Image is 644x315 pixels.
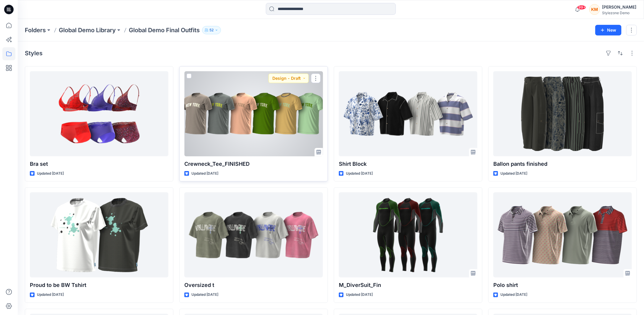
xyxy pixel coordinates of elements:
p: Updated [DATE] [346,292,373,298]
p: Updated [DATE] [191,171,218,177]
button: 52 [202,26,221,34]
a: Ballon pants finished [493,71,632,156]
p: Updated [DATE] [37,292,64,298]
a: Oversized t [184,192,323,277]
p: Updated [DATE] [346,171,373,177]
p: Oversized t [184,281,323,289]
button: New [595,25,622,35]
a: Folders [25,26,46,34]
p: Global Demo Final Outfits [129,26,200,34]
span: 99+ [577,5,586,10]
p: Ballon pants finished [493,160,632,168]
p: Crewneck_Tee_FINISHED [184,160,323,168]
p: Updated [DATE] [37,171,64,177]
a: M_DiverSuit_Fin [339,192,477,277]
a: Crewneck_Tee_FINISHED [184,71,323,156]
a: Polo shirt [493,192,632,277]
p: Updated [DATE] [500,171,527,177]
a: Shirt Block [339,71,477,156]
a: Bra set [30,71,168,156]
p: Updated [DATE] [191,292,218,298]
p: Polo shirt [493,281,632,289]
a: Global Demo Library [59,26,116,34]
h4: Styles [25,50,43,57]
p: 52 [209,27,214,33]
div: [PERSON_NAME] [602,4,637,11]
div: Stylezone Demo [602,11,637,15]
a: Proud to be BW Tshirt [30,192,168,277]
p: Proud to be BW Tshirt [30,281,168,289]
p: Bra set [30,160,168,168]
p: Shirt Block [339,160,477,168]
div: KM [589,4,600,15]
p: Updated [DATE] [500,292,527,298]
p: M_DiverSuit_Fin [339,281,477,289]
